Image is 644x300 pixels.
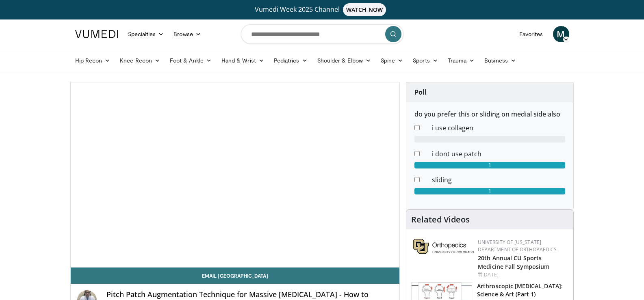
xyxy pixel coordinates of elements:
[217,52,269,69] a: Hand & Wrist
[426,149,571,159] dd: i dont use patch
[269,52,312,69] a: Pediatrics
[75,30,118,38] img: VuMedi Logo
[514,26,548,42] a: Favorites
[76,3,568,16] a: Vumedi Week 2025 ChannelWATCH NOW
[443,52,480,69] a: Trauma
[241,24,403,44] input: Search topics, interventions
[71,82,400,268] video-js: Video Player
[478,254,549,270] a: 20th Annual CU Sports Medicine Fall Symposium
[376,52,408,69] a: Spine
[477,282,568,298] h3: Arthroscopic [MEDICAL_DATA]: Science & Art (Part 1)
[478,271,567,278] div: [DATE]
[408,52,443,69] a: Sports
[169,26,206,42] a: Browse
[414,88,427,97] strong: Poll
[413,239,474,254] img: 355603a8-37da-49b6-856f-e00d7e9307d3.png.150x105_q85_autocrop_double_scale_upscale_version-0.2.png
[478,239,557,253] a: University of [US_STATE] Department of Orthopaedics
[414,188,565,194] div: 1
[71,268,400,284] a: Email [GEOGRAPHIC_DATA]
[343,3,386,16] span: WATCH NOW
[426,123,571,133] dd: i use collagen
[70,52,115,69] a: Hip Recon
[411,215,470,224] h4: Related Videos
[165,52,217,69] a: Foot & Ankle
[414,110,565,118] h6: do you prefer this or sliding on medial side also
[414,162,565,168] div: 1
[312,52,376,69] a: Shoulder & Elbow
[553,26,569,42] a: M
[123,26,169,42] a: Specialties
[479,52,521,69] a: Business
[115,52,165,69] a: Knee Recon
[426,175,571,185] dd: sliding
